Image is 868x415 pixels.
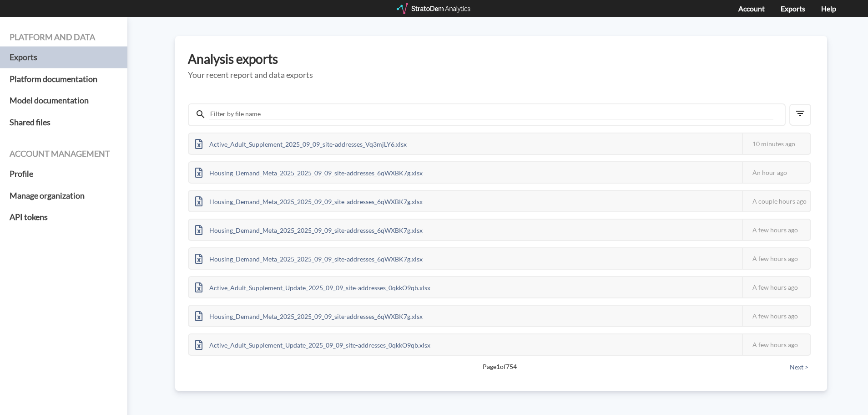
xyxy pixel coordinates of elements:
[738,4,765,13] a: Account
[189,248,429,269] div: Housing_Demand_Meta_2025_2025_09_09_site-addresses_6qWXBK7g.xlsx
[209,109,773,119] input: Filter by file name
[189,311,429,319] a: Housing_Demand_Meta_2025_2025_09_09_site-addresses_6qWXBK7g.xlsx
[189,225,429,233] a: Housing_Demand_Meta_2025_2025_09_09_site-addresses_6qWXBK7g.xlsx
[189,168,429,175] a: Housing_Demand_Meta_2025_2025_09_09_site-addresses_6qWXBK7g.xlsx
[821,4,836,13] a: Help
[742,191,810,211] div: A couple hours ago
[189,162,429,183] div: Housing_Demand_Meta_2025_2025_09_09_site-addresses_6qWXBK7g.xlsx
[742,248,810,269] div: A few hours ago
[10,112,118,133] a: Shared files
[781,4,805,13] a: Exports
[742,277,810,297] div: A few hours ago
[10,90,118,112] a: Model documentation
[189,254,429,261] a: Housing_Demand_Meta_2025_2025_09_09_site-addresses_6qWXBK7g.xlsx
[10,185,118,207] a: Manage organization
[10,206,118,228] a: API tokens
[189,306,429,326] div: Housing_Demand_Meta_2025_2025_09_09_site-addresses_6qWXBK7g.xlsx
[189,334,437,355] div: Active_Adult_Supplement_Update_2025_09_09_site-addresses_0qkkO9qb.xlsx
[220,362,779,371] span: Page 1 of 754
[189,282,437,290] a: Active_Adult_Supplement_Update_2025_09_09_site-addresses_0qkkO9qb.xlsx
[787,362,811,372] button: Next >
[10,163,118,185] a: Profile
[189,196,429,204] a: Housing_Demand_Meta_2025_2025_09_09_site-addresses_6qWXBK7g.xlsx
[742,334,810,355] div: A few hours ago
[188,71,814,80] h5: Your recent report and data exports
[742,306,810,326] div: A few hours ago
[189,277,437,297] div: Active_Adult_Supplement_Update_2025_09_09_site-addresses_0qkkO9qb.xlsx
[189,340,437,348] a: Active_Adult_Supplement_Update_2025_09_09_site-addresses_0qkkO9qb.xlsx
[189,139,413,147] a: Active_Adult_Supplement_2025_09_09_site-addresses_Vq3mjLY6.xlsx
[10,46,118,68] a: Exports
[189,220,429,240] div: Housing_Demand_Meta_2025_2025_09_09_site-addresses_6qWXBK7g.xlsx
[10,149,118,159] h4: Account management
[189,191,429,211] div: Housing_Demand_Meta_2025_2025_09_09_site-addresses_6qWXBK7g.xlsx
[188,52,814,66] h3: Analysis exports
[10,68,118,90] a: Platform documentation
[742,162,810,183] div: An hour ago
[742,133,810,154] div: 10 minutes ago
[742,220,810,240] div: A few hours ago
[189,133,413,154] div: Active_Adult_Supplement_2025_09_09_site-addresses_Vq3mjLY6.xlsx
[10,33,118,42] h4: Platform and data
